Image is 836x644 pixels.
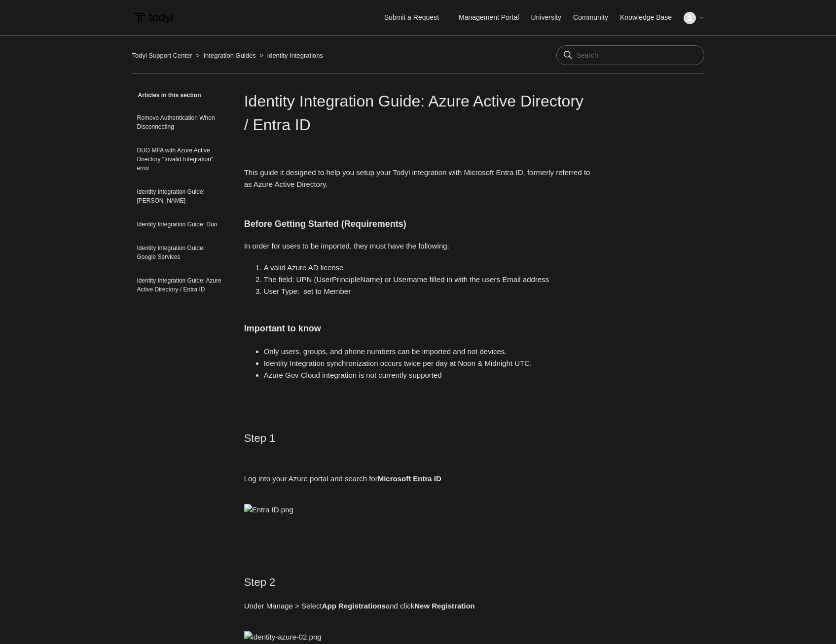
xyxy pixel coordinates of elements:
li: Identity Integration synchronization occurs twice per day at Noon & Midnight UTC. [264,358,592,369]
strong: Microsoft Entra ID [378,474,441,483]
a: Identity Integration Guide: Google Services [132,239,229,266]
h2: Step 2 [244,573,592,591]
h2: Step 1 [244,429,592,464]
li: Todyl Support Center [132,52,194,59]
img: Entra ID.png [244,504,293,516]
a: Identity Integration Guide: Duo [132,215,229,234]
a: Knowledge Base [620,12,682,23]
li: The field: UPN (UserPrincipleName) or Username filled in with the users Email address [264,274,592,286]
h3: Important to know [244,307,592,336]
li: Only users, groups, and phone numbers can be imported and not devices. [264,346,592,358]
strong: App Registrations [322,602,386,610]
a: Identity Integration Guide: Azure Active Directory / Entra ID [132,271,229,299]
li: Azure Gov Cloud integration is not currently supported [264,369,592,381]
p: Under Manage > Select and click [244,600,592,624]
a: Management Portal [459,12,529,23]
li: Integration Guides [194,52,257,59]
a: Identity Integration Guide: [PERSON_NAME] [132,182,229,210]
a: Remove Authentication When Disconnecting [132,108,229,136]
strong: New Registration [414,602,475,610]
li: A valid Azure AD license [264,262,592,274]
p: Log into your Azure portal and search for [244,473,592,497]
a: Identity Integrations [267,52,323,59]
a: Community [573,12,618,23]
a: Submit a Request [374,9,449,26]
a: Integration Guides [203,52,255,59]
a: University [531,12,571,23]
p: In order for users to be imported, they must have the following: [244,240,592,252]
li: Identity Integrations [257,52,323,59]
span: Articles in this section [132,92,201,99]
a: DUO MFA with Azure Active Directory "Invalid Integration" error [132,141,229,178]
img: Todyl Support Center Help Center home page [132,9,174,27]
img: identity-azure-02.png [244,631,322,643]
p: This guide it designed to help you setup your Todyl integration with Microsoft Entra ID, formerly... [244,167,592,190]
li: User Type: set to Member [264,286,592,297]
h3: Before Getting Started (Requirements) [244,217,592,231]
a: Todyl Support Center [132,52,192,59]
input: Search [556,45,704,65]
h1: Identity Integration Guide: Azure Active Directory / Entra ID [244,89,592,137]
